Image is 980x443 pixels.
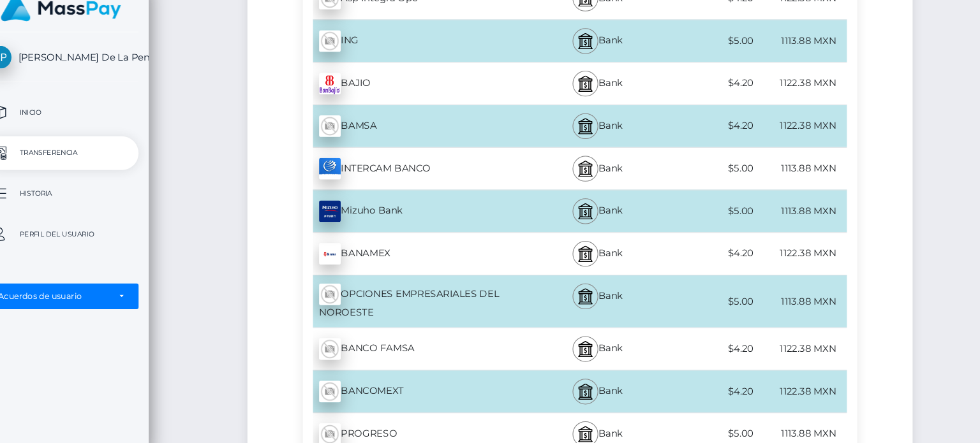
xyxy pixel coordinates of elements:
[739,200,825,228] div: 1113.88 MXN
[525,365,653,404] div: Bank
[327,124,347,144] img: wMhJQYtZFAryAAAAABJRU5ErkJggg==
[525,275,653,324] div: Bank
[10,282,156,307] button: Acuerdos de usuario
[15,150,151,169] p: Transferencia
[570,337,586,352] img: bank.svg
[570,377,586,392] img: bank.svg
[525,74,653,113] div: Bank
[10,220,156,252] a: Perfil del usuario
[311,326,525,362] div: BANCO FAMSA
[327,414,347,435] img: wMhJQYtZFAryAAAAABJRU5ErkJggg==
[525,194,653,234] div: Bank
[570,6,586,21] img: bank.svg
[525,154,653,194] div: Bank
[739,410,825,439] div: 1113.88 MXN
[327,204,347,224] img: 9k=
[311,236,525,272] div: BANAMEX
[570,247,586,262] img: bank.svg
[327,164,347,184] img: a09vTyu8ef
[739,240,825,268] div: 1122.38 MXN
[570,287,586,302] img: bank.svg
[311,367,525,402] div: BANCOMEXT
[10,143,156,175] a: Transferencia
[10,182,156,214] a: Historia
[525,235,653,274] div: Bank
[327,282,347,303] img: wMhJQYtZFAryAAAAABJRU5ErkJggg==
[24,289,128,300] div: Acuerdos de usuario
[739,159,825,188] div: 1113.88 MXN
[739,119,825,148] div: 1122.38 MXN
[654,370,739,398] div: $4.20
[570,46,586,61] img: bank.svg
[570,417,586,432] img: bank.svg
[311,116,525,152] div: BAMSA
[570,166,586,182] img: bank.svg
[327,334,347,354] img: wMhJQYtZFAryAAAAABJRU5ErkJggg==
[311,275,525,324] div: OPCIONES EMPRESARIALES DEL NOROESTE
[739,370,825,398] div: 1122.38 MXN
[654,410,739,439] div: $5.00
[327,43,347,64] img: wMhJQYtZFAryAAAAABJRU5ErkJggg==
[525,324,653,364] div: Bank
[739,285,825,314] div: 1113.88 MXN
[570,86,586,101] img: bank.svg
[570,207,586,222] img: bank.svg
[10,63,156,75] span: [PERSON_NAME] De La Pena
[26,10,140,35] img: MassPay
[311,156,525,192] div: INTERCAM BANCO
[654,200,739,228] div: $5.00
[15,188,151,207] p: Historia
[15,112,151,131] p: Inicio
[739,79,825,108] div: 1122.38 MXN
[654,330,739,358] div: $4.20
[739,39,825,68] div: 1113.88 MXN
[327,244,347,265] img: 6+RDPgOICAWARBdLLIQFwhIiACILqFkQFGAgFgEQHSxyEJcICAhAiC6hJIBRQECYhEA0cUiC3GBgIQIgOgSSgYUBQiIRQBEF4...
[10,105,156,137] a: Inicio
[327,3,347,24] img: wMhJQYtZFAryAAAAABJRU5ErkJggg==
[311,76,525,112] div: BAJIO
[327,374,347,395] img: wMhJQYtZFAryAAAAABJRU5ErkJggg==
[654,240,739,268] div: $4.20
[327,84,347,104] img: rPNQQbhDwF8AAAAASUVORK5CYII=
[654,79,739,108] div: $4.20
[311,407,525,442] div: PROGRESO
[15,226,151,245] p: Perfil del usuario
[570,126,586,142] img: bank.svg
[311,36,525,71] div: ING
[654,285,739,314] div: $5.00
[654,159,739,188] div: $5.00
[739,330,825,358] div: 1122.38 MXN
[654,119,739,148] div: $4.20
[525,114,653,154] div: Bank
[654,39,739,68] div: $5.00
[525,34,653,73] div: Bank
[311,196,525,232] div: Mizuho Bank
